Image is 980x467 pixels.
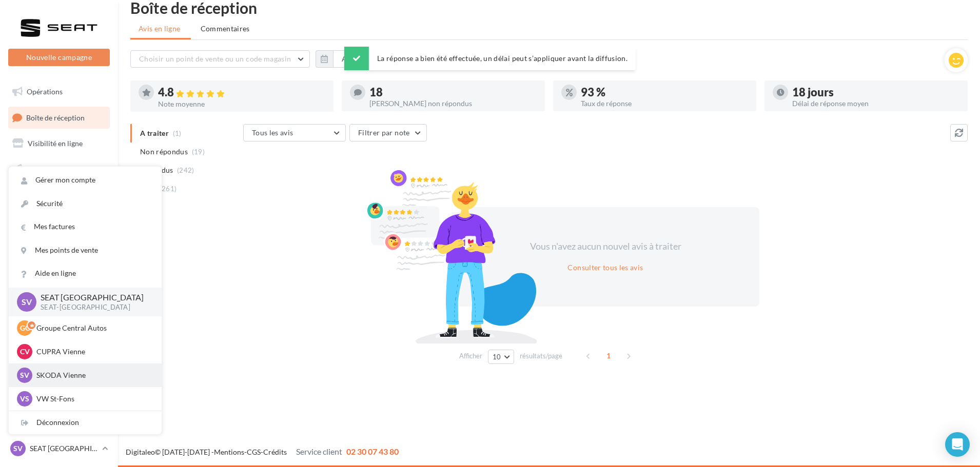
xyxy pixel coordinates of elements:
[9,411,162,434] div: Déconnexion
[36,370,149,380] p: SKODA Vienne
[126,448,155,456] a: Digitaleo
[316,50,378,68] button: Au total
[247,448,261,456] a: CGS
[6,158,112,180] a: Campagnes
[36,394,149,404] p: VW St-Fons
[201,24,250,34] span: Commentaires
[130,50,310,68] button: Choisir un point de vente ou un code magasin
[26,165,63,173] span: Campagnes
[6,294,112,324] a: Campagnes DataOnDemand
[6,235,112,256] a: Calendrier
[344,47,636,70] div: La réponse a bien été effectuée, un délai peut s’appliquer avant la diffusion.
[158,87,325,98] div: 4.8
[158,100,325,108] div: Note moyenne
[22,296,32,308] span: SV
[945,432,970,457] div: Open Intercom Messenger
[20,394,29,404] span: VS
[581,87,748,98] div: 93 %
[459,351,482,361] span: Afficher
[20,347,30,357] span: CV
[333,50,378,68] button: Au total
[369,100,537,107] div: [PERSON_NAME] non répondus
[192,148,205,156] span: (19)
[41,292,145,303] p: SEAT [GEOGRAPHIC_DATA]
[581,100,748,107] div: Taux de réponse
[13,443,23,454] span: SV
[6,184,112,206] a: Contacts
[36,347,149,357] p: CUPRA Vienne
[792,100,959,107] div: Délai de réponse moyen
[214,448,244,456] a: Mentions
[520,351,562,361] span: résultats/page
[488,350,514,364] button: 10
[20,370,29,380] span: SV
[252,128,293,137] span: Tous les avis
[493,353,501,361] span: 10
[296,446,342,456] span: Service client
[27,87,63,96] span: Opérations
[6,81,112,103] a: Opérations
[36,323,149,333] p: Groupe Central Autos
[563,261,647,274] button: Consulter tous les avis
[20,323,30,333] span: GC
[177,166,194,174] span: (242)
[8,439,110,458] a: SV SEAT [GEOGRAPHIC_DATA]
[9,192,162,215] a: Sécurité
[160,185,177,193] span: (261)
[28,139,83,148] span: Visibilité en ligne
[243,124,346,141] button: Tous les avis
[126,448,399,456] span: © [DATE]-[DATE] - - -
[6,107,112,129] a: Boîte de réception
[792,87,959,98] div: 18 jours
[600,348,617,364] span: 1
[9,262,162,285] a: Aide en ligne
[26,113,85,121] span: Boîte de réception
[369,87,537,98] div: 18
[139,54,291,63] span: Choisir un point de vente ou un code magasin
[346,446,399,456] span: 02 30 07 43 80
[6,209,112,231] a: Médiathèque
[9,169,162,192] a: Gérer mon compte
[6,260,112,291] a: PLV et print personnalisable
[6,133,112,154] a: Visibilité en ligne
[140,147,188,157] span: Non répondus
[8,49,110,66] button: Nouvelle campagne
[517,240,694,253] div: Vous n'avez aucun nouvel avis à traiter
[30,443,98,454] p: SEAT [GEOGRAPHIC_DATA]
[9,215,162,238] a: Mes factures
[263,448,287,456] a: Crédits
[349,124,427,141] button: Filtrer par note
[41,303,145,312] p: SEAT-[GEOGRAPHIC_DATA]
[9,239,162,262] a: Mes points de vente
[140,165,173,175] span: Répondus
